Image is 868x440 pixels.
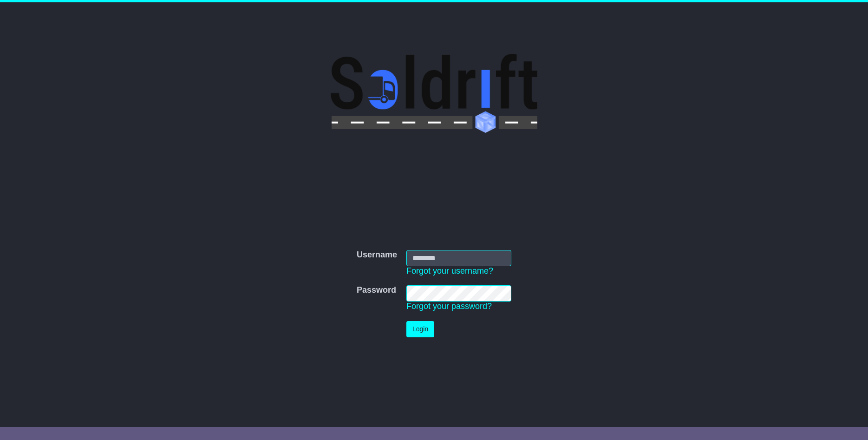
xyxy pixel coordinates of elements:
label: Password [357,285,396,296]
a: Forgot your password? [406,302,492,311]
label: Username [357,250,397,260]
img: Soldrift Pty Ltd [331,54,537,133]
button: Login [406,321,434,337]
a: Forgot your username? [406,266,493,276]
